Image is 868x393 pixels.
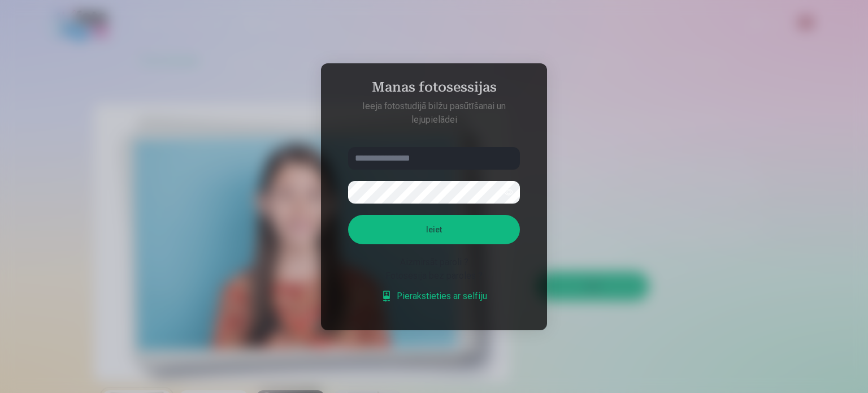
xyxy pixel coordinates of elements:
[337,79,531,100] h4: Manas fotosessijas
[381,290,487,303] a: Pierakstieties ar selfiju
[337,100,531,127] p: Ieeja fotostudijā bilžu pasūtīšanai un lejupielādei
[348,256,520,269] div: Aizmirsāt paroli ?
[348,269,520,283] div: Fotosesija bez paroles ?
[348,215,520,244] button: Ieiet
